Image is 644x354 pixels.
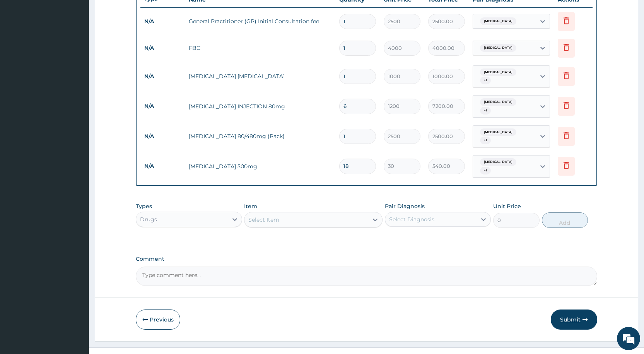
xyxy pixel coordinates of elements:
[127,4,145,22] div: Minimize live chat window
[480,107,491,115] span: + 1
[45,97,107,176] span: We're online!
[389,215,434,223] div: Select Diagnosis
[385,202,425,210] label: Pair Diagnosis
[480,68,516,76] span: [MEDICAL_DATA]
[185,99,335,114] td: [MEDICAL_DATA] INJECTION 80mg
[480,17,516,25] span: [MEDICAL_DATA]
[248,216,279,224] div: Select Item
[140,215,157,223] div: Drugs
[480,128,516,136] span: [MEDICAL_DATA]
[185,128,335,144] td: [MEDICAL_DATA] 80/480mg (Pack)
[40,43,130,53] div: Chat with us now
[244,202,257,210] label: Item
[185,68,335,84] td: [MEDICAL_DATA] [MEDICAL_DATA]
[542,212,588,228] button: Add
[140,41,185,55] td: N/A
[4,211,147,238] textarea: Type your message and hit 'Enter'
[140,69,185,84] td: N/A
[136,310,180,330] button: Previous
[480,44,516,52] span: [MEDICAL_DATA]
[185,40,335,56] td: FBC
[140,159,185,173] td: N/A
[14,39,31,58] img: d_794563401_company_1708531726252_794563401
[185,159,335,174] td: [MEDICAL_DATA] 500mg
[140,129,185,144] td: N/A
[480,98,516,106] span: [MEDICAL_DATA]
[480,158,516,166] span: [MEDICAL_DATA]
[493,202,521,210] label: Unit Price
[185,14,335,29] td: General Practitioner (GP) Initial Consultation fee
[480,77,491,84] span: + 1
[136,203,152,210] label: Types
[140,14,185,29] td: N/A
[136,256,597,262] label: Comment
[140,99,185,113] td: N/A
[480,167,491,174] span: + 1
[480,137,491,144] span: + 1
[551,310,597,330] button: Submit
